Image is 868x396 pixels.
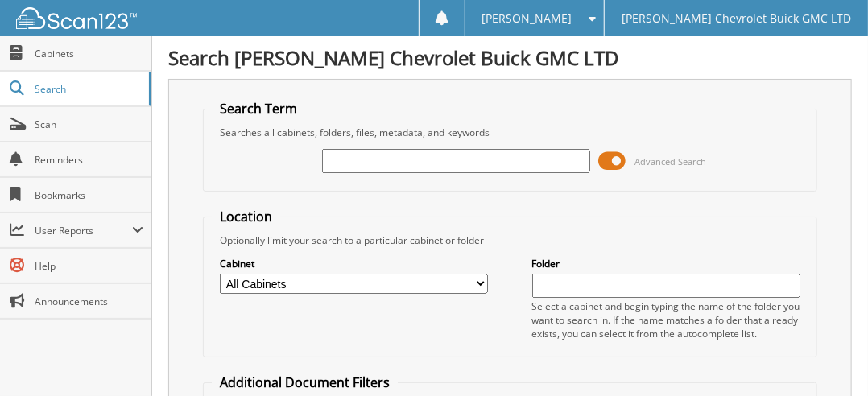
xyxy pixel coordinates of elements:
[622,14,851,23] span: [PERSON_NAME] Chevrolet Buick GMC LTD
[212,126,808,139] div: Searches all cabinets, folders, files, metadata, and keywords
[212,233,808,247] div: Optionally limit your search to a particular cabinet or folder
[220,257,488,270] label: Cabinet
[634,155,706,167] span: Advanced Search
[16,7,137,29] img: scan123-logo-white.svg
[212,100,305,118] legend: Search Term
[35,259,143,273] span: Help
[35,47,143,60] span: Cabinets
[35,224,132,237] span: User Reports
[35,153,143,167] span: Reminders
[532,299,800,340] div: Select a cabinet and begin typing the name of the folder you want to search in. If the name match...
[35,188,143,202] span: Bookmarks
[532,257,800,270] label: Folder
[35,82,141,96] span: Search
[482,14,572,23] span: [PERSON_NAME]
[35,118,143,131] span: Scan
[212,373,398,391] legend: Additional Document Filters
[787,319,868,396] iframe: Chat Widget
[212,208,280,225] legend: Location
[35,295,143,308] span: Announcements
[168,44,852,71] h1: Search [PERSON_NAME] Chevrolet Buick GMC LTD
